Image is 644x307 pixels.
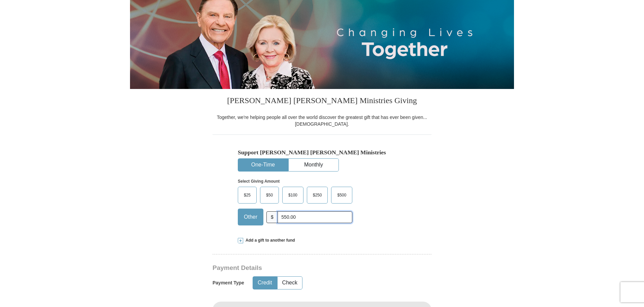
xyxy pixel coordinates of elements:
[238,179,280,184] strong: Select Giving Amount
[278,277,302,289] button: Check
[263,190,276,200] span: $50
[253,277,277,289] button: Credit
[278,211,352,223] input: Other Amount
[238,149,406,156] h5: Support [PERSON_NAME] [PERSON_NAME] Ministries
[213,280,244,286] h5: Payment Type
[310,190,325,200] span: $250
[285,190,301,200] span: $100
[289,159,339,171] button: Monthly
[266,211,278,223] span: $
[213,89,431,114] h3: [PERSON_NAME] [PERSON_NAME] Ministries Giving
[240,190,254,200] span: $25
[243,238,295,243] span: Add a gift to another fund
[213,264,384,272] h3: Payment Details
[240,212,261,222] span: Other
[213,114,431,127] div: Together, we're helping people all over the world discover the greatest gift that has ever been g...
[334,190,350,200] span: $500
[238,159,288,171] button: One-Time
